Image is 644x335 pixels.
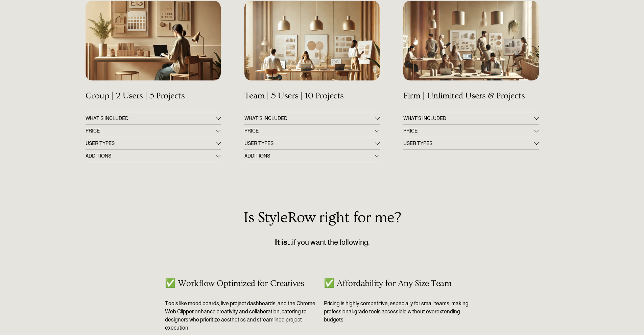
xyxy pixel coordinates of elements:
[244,128,375,134] span: PRICE
[86,153,216,159] span: ADDITIONS
[86,128,216,134] span: PRICE
[86,137,221,149] button: USER TYPES
[403,91,539,101] h4: Firm | Unlimited Users & Projects
[324,279,479,289] h4: ✅ Affordability for Any Size Team
[275,238,292,246] strong: It is…
[403,112,539,124] button: WHAT’S INCLUDED
[86,116,216,121] span: WHAT'S INCLUDED
[403,125,539,137] button: PRICE
[165,279,320,289] h4: ✅ Workflow Optimized for Creatives
[244,137,380,149] button: USER TYPES
[86,237,559,248] p: if you want the following:
[244,125,380,137] button: PRICE
[86,112,221,124] button: WHAT'S INCLUDED
[244,91,380,101] h4: Team | 5 Users | 10 Projects
[86,150,221,162] button: ADDITIONS
[244,141,375,146] span: USER TYPES
[403,116,534,121] span: WHAT’S INCLUDED
[165,300,320,332] p: Tools like mood boards, live project dashboards, and the Chrome Web Clipper enhance creativity an...
[86,209,559,226] h2: Is StyleRow right for me?
[403,137,539,149] button: USER TYPES
[244,112,380,124] button: WHAT'S INCLUDED
[86,91,221,101] h4: Group | 2 Users | 5 Projects
[244,150,380,162] button: ADDITIONS
[324,300,479,324] p: Pricing is highly competitive, especially for small teams, making professional-grade tools access...
[244,153,375,159] span: ADDITIONS
[244,116,375,121] span: WHAT'S INCLUDED
[403,128,534,134] span: PRICE
[86,125,221,137] button: PRICE
[86,141,216,146] span: USER TYPES
[403,141,534,146] span: USER TYPES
